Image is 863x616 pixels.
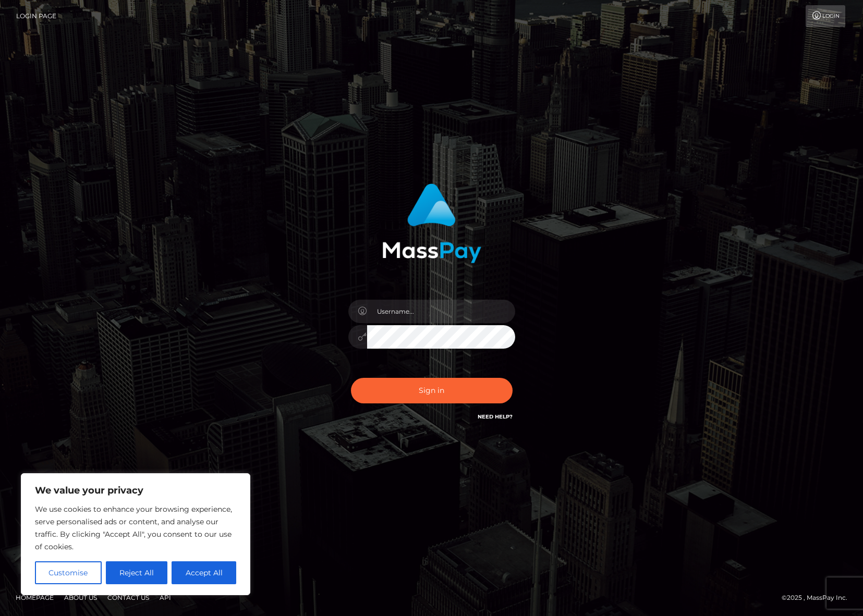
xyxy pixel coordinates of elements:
a: Login Page [16,5,56,27]
a: About Us [60,589,101,606]
a: Login [806,5,845,27]
p: We value your privacy [35,484,236,497]
div: We value your privacy [21,473,250,595]
a: Homepage [11,589,58,606]
a: API [155,589,175,606]
button: Reject All [106,561,168,584]
a: Need Help? [478,413,513,420]
p: We use cookies to enhance your browsing experience, serve personalised ads or content, and analys... [35,503,236,553]
button: Customise [35,561,102,584]
div: © 2025 , MassPay Inc. [782,592,855,603]
input: Username... [367,300,515,323]
img: MassPay Login [382,183,481,263]
a: Contact Us [103,589,153,606]
button: Accept All [172,561,236,584]
button: Sign in [351,378,513,403]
